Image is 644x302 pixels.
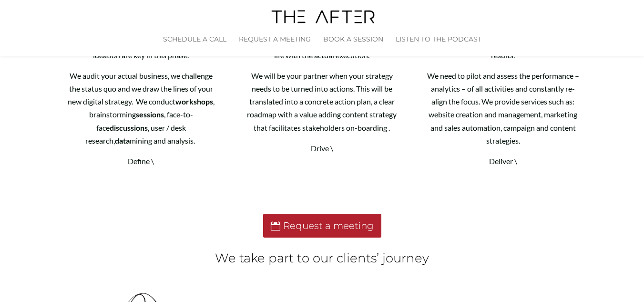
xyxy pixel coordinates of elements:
a: Request a meeting [239,36,311,56]
strong: discussions [110,123,148,132]
strong: data [115,136,130,145]
p: Deliver \ [427,155,579,175]
strong: workshops [175,97,213,106]
p: Drive \ [245,142,398,155]
h2: We take part to our clients’ journey [65,252,580,269]
a: Request a meeting [263,214,381,238]
p: We will be your partner when your strategy needs to be turned into actions. This will be translat... [245,69,398,142]
img: The After [270,8,376,26]
p: We audit your actual business, we challenge the status quo and we draw the lines of your new digi... [65,69,217,155]
strong: sessions [136,110,164,119]
a: Listen to the Podcast [396,36,481,56]
p: We need to pilot and assess the performance – analytics – of all activities and constantly re-ali... [427,69,579,155]
a: Schedule a call [163,36,226,56]
p: Define \ [65,155,217,167]
a: Book a session [323,36,383,56]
